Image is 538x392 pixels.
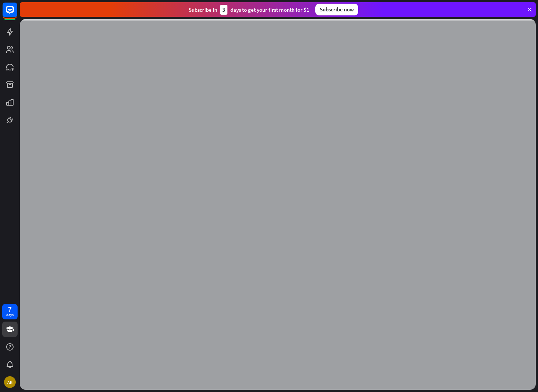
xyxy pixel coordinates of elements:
[4,376,16,388] div: AB
[2,304,18,319] a: 7 days
[8,306,12,312] div: 7
[220,5,227,15] div: 3
[189,5,309,15] div: Subscribe in days to get your first month for $1
[315,4,358,15] div: Subscribe now
[6,312,14,318] div: days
